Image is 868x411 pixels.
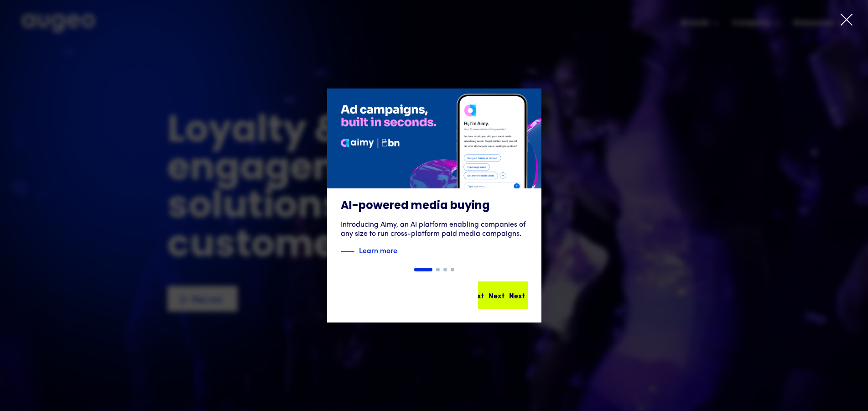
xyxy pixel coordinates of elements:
[478,281,528,309] a: NextNextNext
[414,268,432,271] div: Show slide 1 of 4
[341,199,528,213] h3: AI-powered media buying
[509,290,525,301] div: Next
[398,246,412,257] img: Blue text arrow
[327,88,541,268] a: AI-powered media buyingIntroducing Aimy, an AI platform enabling companies of any size to run cro...
[341,220,528,239] div: Introducing Aimy, an AI platform enabling companies of any size to run cross-platform paid media ...
[341,246,354,257] img: Blue decorative line
[489,290,504,301] div: Next
[451,268,454,271] div: Show slide 4 of 4
[443,268,447,271] div: Show slide 3 of 4
[359,245,397,255] strong: Learn more
[436,268,440,271] div: Show slide 2 of 4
